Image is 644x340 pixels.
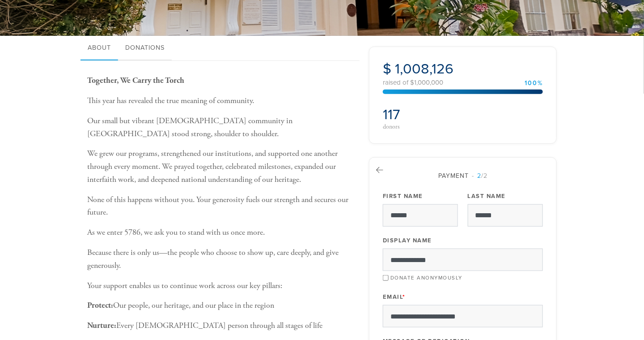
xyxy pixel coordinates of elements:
[472,172,487,180] span: /2
[87,147,356,186] p: We grew our programs, strengthened our institutions, and supported one another through every mome...
[383,293,406,301] label: Email
[383,60,391,77] span: $
[87,280,356,293] p: Your support enables us to continue work across our key pillars:
[525,80,543,86] div: 100%
[477,172,481,180] span: 2
[87,319,356,332] p: Every [DEMOGRAPHIC_DATA] person through all stages of life
[87,226,356,239] p: As we enter 5786, we ask you to stand with us once more.
[87,194,356,219] p: None of this happens without you. Your generosity fuels our strength and secures our future.
[383,106,460,123] h2: 117
[383,192,423,200] label: First Name
[383,124,460,130] div: donors
[87,300,113,310] b: Protect:
[118,36,172,61] a: Donations
[468,192,506,200] label: Last Name
[395,60,453,77] span: 1,008,126
[87,115,356,141] p: Our small but vibrant [DEMOGRAPHIC_DATA] community in [GEOGRAPHIC_DATA] stood strong, shoulder to...
[383,79,543,86] div: raised of $1,000,000
[87,299,356,312] p: Our people, our heritage, and our place in the region
[87,75,184,86] b: Together, We Carry the Torch
[87,246,356,272] p: Because there is only us—the people who choose to show up, care deeply, and give generously.
[383,237,432,245] label: Display Name
[80,36,118,61] a: About
[390,275,462,281] label: Donate Anonymously
[383,171,543,181] div: Payment
[87,95,356,108] p: This year has revealed the true meaning of community.
[87,320,116,331] b: Nurture:
[403,293,406,301] span: This field is required.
